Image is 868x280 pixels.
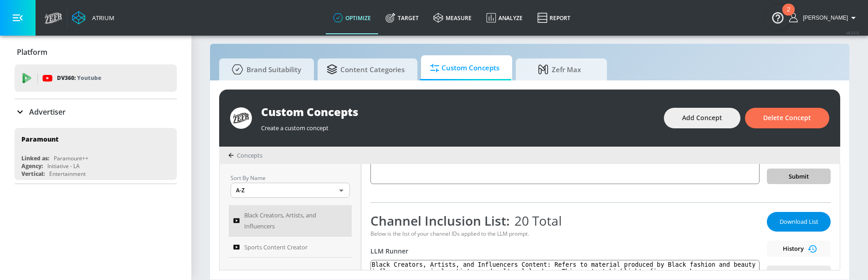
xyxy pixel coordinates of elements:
[774,269,823,279] span: Run Sample Set
[228,151,262,159] div: Concepts
[229,205,352,237] a: Black Creators, Artists, and Influencers
[77,73,101,83] p: Youtube
[479,1,530,34] a: Analyze
[47,162,80,170] div: Initiative - LA
[767,212,831,232] button: Download List
[261,119,655,132] div: Create a custom concept
[430,57,499,79] span: Custom Concepts
[244,242,308,253] span: Sports Content Creator
[231,183,350,198] div: A-Z
[799,15,848,21] span: login as: victor.avalos@zefr.com
[426,1,479,34] a: measure
[370,212,760,229] div: Channel Inclusion List:
[15,128,177,180] div: ParamountLinked as:Paramount++Agency:Initiative - LAVertical:Entertainment
[21,170,45,178] div: Vertical:
[327,58,405,80] span: Content Categories
[765,5,791,30] button: Open Resource Center, 2 new notifications
[49,170,86,178] div: Entertainment
[231,173,350,183] p: Sort By Name
[244,210,335,232] span: Black Creators, Artists, and Influencers
[229,237,352,258] a: Sports Content Creator
[21,135,58,143] div: Paramount
[29,107,66,117] p: Advertiser
[510,212,562,229] span: 20 Total
[54,154,88,162] div: Paramount++
[21,154,49,162] div: Linked as:
[530,1,578,34] a: Report
[787,10,790,21] div: 2
[17,47,47,57] p: Platform
[378,1,426,34] a: Target
[370,247,760,255] div: LLM Runner
[525,58,594,80] span: Zefr Max
[72,11,114,25] a: Atrium
[15,99,177,125] div: Advertiser
[228,58,301,80] span: Brand Suitability
[15,64,177,92] div: DV360: Youtube
[261,104,655,119] div: Custom Concepts
[846,30,859,35] span: v 4.32.0
[745,108,829,128] button: Delete Concept
[57,73,101,83] p: DV360:
[15,39,177,65] div: Platform
[88,14,114,22] div: Atrium
[237,151,262,159] span: Concepts
[326,1,378,34] a: optimize
[370,230,760,238] div: Below is the list of your channel IDs applied to the LLM prompt.
[776,217,822,227] span: Download List
[789,12,859,23] button: [PERSON_NAME]
[664,108,740,128] button: Add Concept
[682,112,722,124] span: Add Concept
[21,162,43,170] div: Agency:
[763,112,811,124] span: Delete Concept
